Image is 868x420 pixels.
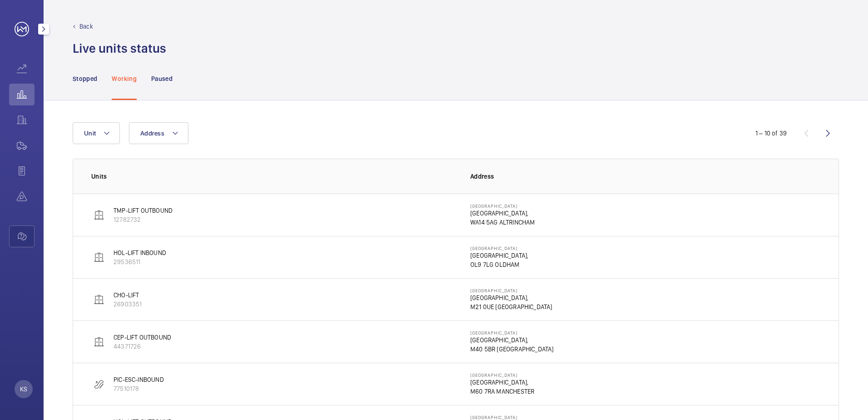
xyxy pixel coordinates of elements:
[470,345,554,354] p: M40 5BR [GEOGRAPHIC_DATA]
[470,245,528,251] p: [GEOGRAPHIC_DATA]
[91,172,456,181] p: Units
[470,372,534,378] p: [GEOGRAPHIC_DATA]
[94,379,104,390] img: escalator.svg
[94,252,104,263] img: elevator.svg
[79,22,93,31] p: Back
[113,300,142,309] p: 26903351
[113,384,164,393] p: 77510178
[112,74,136,83] p: Working
[113,342,171,351] p: 44371726
[470,260,528,269] p: OL9 7LG OLDHAM
[470,288,552,293] p: [GEOGRAPHIC_DATA]
[84,130,96,137] span: Unit
[113,206,173,215] p: TMP-LIFT OUTBOUND
[113,248,166,257] p: HOL-LIFT INBOUND
[470,209,535,218] p: [GEOGRAPHIC_DATA],
[470,203,535,209] p: [GEOGRAPHIC_DATA]
[470,335,554,345] p: [GEOGRAPHIC_DATA],
[113,375,164,384] p: PIC-ESC-INBOUND
[73,40,166,57] h1: Live units status
[94,210,104,220] img: elevator.svg
[140,130,164,137] span: Address
[470,387,534,396] p: M60 7RA MANCHESTER
[20,385,27,394] p: KS
[151,74,173,83] p: Paused
[470,330,554,335] p: [GEOGRAPHIC_DATA]
[470,251,528,260] p: [GEOGRAPHIC_DATA],
[129,122,188,144] button: Address
[113,333,171,342] p: CEP-LIFT OUTBOUND
[470,218,535,227] p: WA14 5AG ALTRINCHAM
[470,415,528,420] p: [GEOGRAPHIC_DATA]
[113,215,173,224] p: 12782732
[470,293,552,302] p: [GEOGRAPHIC_DATA],
[73,122,120,144] button: Unit
[94,336,104,347] img: elevator.svg
[470,302,552,311] p: M21 0UE [GEOGRAPHIC_DATA]
[113,290,142,300] p: CHO-LIFT
[470,172,820,181] p: Address
[94,294,104,305] img: elevator.svg
[113,257,166,266] p: 29536511
[470,378,534,387] p: [GEOGRAPHIC_DATA],
[73,74,97,83] p: Stopped
[755,129,787,138] div: 1 – 10 of 39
